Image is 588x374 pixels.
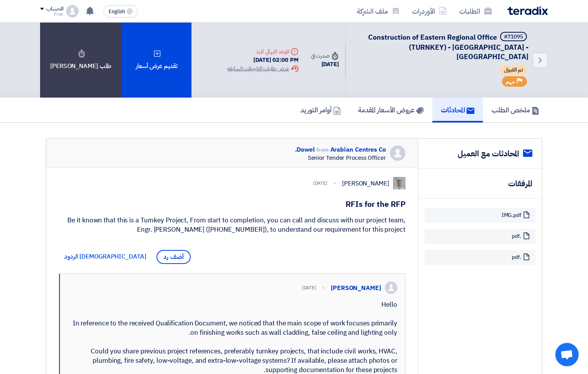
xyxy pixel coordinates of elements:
div: الحساب [46,6,63,12]
a: الأوردرات [406,2,453,20]
a: .pdf [512,233,521,240]
img: profile_test.png [385,281,397,294]
a: عروض الأسعار المقدمة [349,98,432,122]
a: المحادثات [432,98,483,122]
img: Teradix logo [507,6,548,15]
h5: ملخص الطلب [491,105,539,114]
img: profile_test.png [66,5,79,17]
h1: RFIs for the RFP [59,199,405,210]
div: طلب [PERSON_NAME] [40,23,121,98]
a: ملخص الطلب [483,98,548,122]
button: English [104,5,138,17]
div: Senior Tender Process Officer [295,154,386,161]
span: [DEMOGRAPHIC_DATA] الردود [64,252,146,261]
h5: Construction of Eastern Regional Office (TURNKEY) - Nakheel Mall - Dammam [355,32,528,61]
div: دردشة مفتوحة [555,343,579,366]
div: [DATE] 02:00 PM [227,56,298,65]
h5: أوامر التوريد [300,105,341,114]
div: [PERSON_NAME] [342,179,389,188]
div: الموعد النهائي للرد [227,47,298,56]
div: #71095 [504,34,523,40]
h2: المحادثات مع العميل [458,148,519,159]
div: [DATE] [311,60,339,69]
div: Dowel Arabian Centres Co. [295,145,386,154]
div: عرض طلبات التاجيلات السابقه [227,65,298,73]
img: IMG_1753965247717.jpg [393,177,405,189]
a: .pdf [512,254,521,261]
span: أضف رد [156,250,191,264]
h2: المرفقات [508,178,532,189]
span: English [109,9,125,14]
div: صدرت في [311,52,339,60]
span: from [316,146,329,154]
div: Be it known that this is a Turnkey Project, From start to completion, you can call and discuss wi... [59,216,405,234]
span: Construction of Eastern Regional Office (TURNKEY) - [GEOGRAPHIC_DATA] - [GEOGRAPHIC_DATA] [368,32,528,62]
div: تقديم عرض أسعار [121,23,191,98]
div: Firas [40,12,63,16]
span: تم القبول [500,65,527,75]
div: [DATE] [313,180,327,187]
a: IMG.pdf [502,212,521,219]
h5: عروض الأسعار المقدمة [358,105,424,114]
a: ملف الشركة [351,2,406,20]
h5: المحادثات [441,105,474,114]
a: أوامر التوريد [292,98,349,122]
div: [PERSON_NAME] [331,284,381,292]
div: [DATE] [302,284,316,291]
a: الطلبات [453,2,498,20]
span: مهم [506,78,515,86]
